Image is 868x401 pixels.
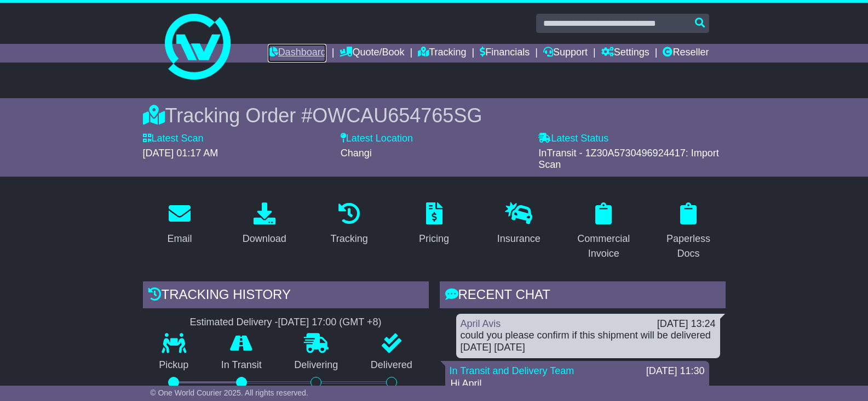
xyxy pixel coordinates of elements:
a: Financials [480,44,530,63]
a: Tracking [323,199,375,250]
p: In Transit [205,359,278,371]
div: Paperless Docs [659,231,718,261]
a: Download [235,199,294,250]
a: Email [160,199,199,250]
div: [DATE] 13:24 [657,318,716,330]
div: [DATE] 17:00 (GMT +8) [278,317,382,329]
a: In Transit and Delivery Team [450,365,574,376]
a: Dashboard [268,44,326,63]
a: Quote/Book [340,44,404,63]
div: Email [167,231,192,246]
a: Reseller [663,44,709,63]
label: Latest Status [538,133,608,145]
div: [DATE] 11:30 [646,365,705,377]
p: Delivering [278,359,355,371]
p: Delivered [354,359,429,371]
div: Tracking [330,231,367,246]
label: Latest Location [341,133,413,145]
span: [DATE] 01:17 AM [143,148,219,159]
p: Hi April, [451,378,704,390]
div: Download [243,231,286,246]
a: Paperless Docs [652,199,726,265]
div: Tracking history [143,281,429,311]
div: Pricing [419,231,449,246]
a: Commercial Invoice [567,199,641,265]
p: Pickup [143,359,205,371]
div: Insurance [497,231,541,246]
a: Support [543,44,588,63]
span: © One World Courier 2025. All rights reserved. [150,388,308,397]
div: Commercial Invoice [574,231,634,261]
span: Changi [341,148,372,159]
a: Pricing [412,199,456,250]
span: InTransit - 1Z30A5730496924417: Import Scan [538,148,719,171]
label: Latest Scan [143,133,204,145]
div: Tracking Order # [143,104,726,127]
a: April Avis [461,318,501,329]
a: Tracking [418,44,466,63]
span: OWCAU654765SG [312,104,482,127]
a: Insurance [490,199,548,250]
div: could you please confirm if this shipment will be delivered [DATE] [DATE] [461,330,716,353]
div: RECENT CHAT [440,281,726,311]
div: Estimated Delivery - [143,317,429,329]
a: Settings [601,44,649,63]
